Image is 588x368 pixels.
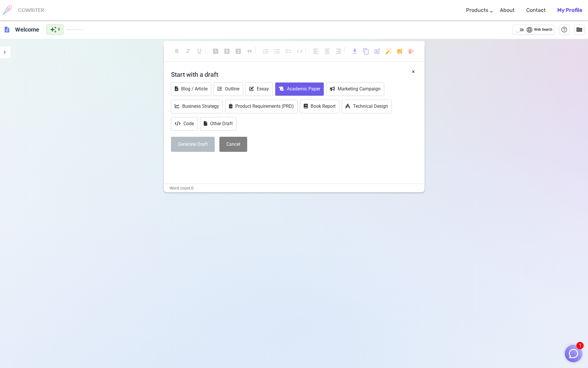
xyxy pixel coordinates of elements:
[526,26,533,33] span: language
[171,82,211,96] button: Blog / Article
[557,7,582,13] b: My Profile
[412,68,415,76] button: ×
[171,137,215,152] button: Generate Draft
[363,48,369,55] span: content_copy
[526,2,546,19] a: Contact
[326,82,384,96] button: Marketing Campaign
[300,100,339,113] button: Book Report
[396,48,403,55] span: add_photo_alternate
[58,27,60,32] span: 0
[385,48,392,55] span: auto_fix_high
[561,26,568,33] span: help_outline
[576,342,584,349] span: 1
[171,100,223,113] button: Business Strategy
[235,48,242,55] span: looks_3
[223,48,230,55] span: looks_two
[565,345,582,362] button: 1
[219,137,247,152] button: Cancel
[13,24,41,35] h6: Click to edit title
[164,184,425,192] div: Word count: 0
[576,26,583,33] span: folder
[171,117,198,131] button: Code
[285,48,292,55] span: checklist
[534,27,552,33] span: Web Search
[500,2,515,19] a: About
[262,48,269,55] span: format_list_numbered
[324,48,331,55] span: format_align_center
[185,48,192,55] span: format_italic
[50,26,57,33] span: auto_awesome
[335,48,342,55] span: format_align_right
[312,48,319,55] span: format_align_left
[274,48,281,55] span: format_list_bulleted
[196,48,203,55] span: format_underlined
[245,82,273,96] button: Essay
[200,117,236,131] button: Other Draft
[374,48,381,55] span: post_add
[568,348,579,359] img: Close chat
[574,24,585,35] button: Manage Documents
[408,48,415,55] span: delete_sweep
[246,48,253,55] span: format_quote
[171,68,417,81] h4: Start with a draft
[559,24,569,35] button: Help & Shortcuts
[212,48,219,55] span: looks_one
[225,100,298,113] button: Product Requirements (PRD)
[214,82,243,96] button: Outline
[351,48,358,55] span: download
[466,2,488,19] a: Products
[275,82,324,96] button: Academic Paper
[557,2,582,19] a: My Profile
[296,48,303,55] span: code
[18,8,44,13] h6: COWRITER
[3,26,10,33] span: description
[342,100,392,113] button: Technical Design
[173,48,180,55] span: format_bold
